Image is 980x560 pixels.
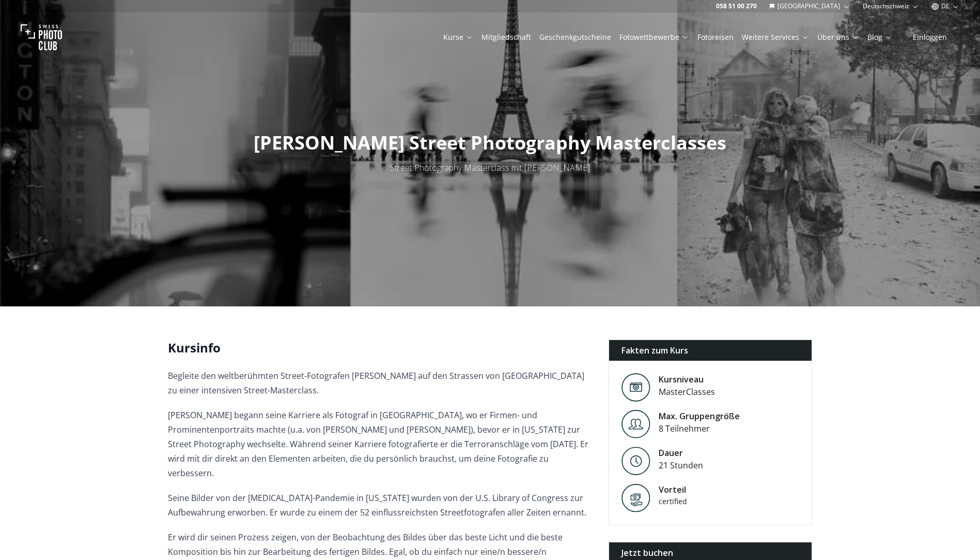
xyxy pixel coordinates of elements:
button: Mitgliedschaft [477,30,535,45]
a: 058 51 00 270 [716,2,757,10]
a: Weitere Services [742,32,809,42]
div: 8 Teilnehmer [659,422,740,435]
a: Fotowettbewerbe [619,32,689,42]
button: Weitere Services [738,30,813,45]
a: Geschenkgutscheine [539,32,611,42]
img: Level [621,373,650,402]
img: Vorteil [621,483,650,512]
span: [PERSON_NAME] Street Photography Masterclasses [254,130,726,155]
div: 21 Stunden [659,459,703,471]
button: Geschenkgutscheine [535,30,615,45]
button: Kurse [439,30,477,45]
img: Level [621,447,650,475]
span: Street Photography Masterclass mit [PERSON_NAME] [390,162,590,173]
p: Begleite den weltberühmten Street-Fotografen [PERSON_NAME] auf den Strassen von [GEOGRAPHIC_DATA]... [168,369,592,397]
div: Kursniveau [659,373,715,386]
a: Mitgliedschaft [481,32,531,42]
h2: Kursinfo [168,340,592,356]
div: certified [659,496,746,507]
p: Seine Bilder von der [MEDICAL_DATA]-Pandemie in [US_STATE] wurden von der U.S. Library of Congres... [168,491,592,520]
a: Kurse [443,32,473,42]
a: Über uns [817,32,859,42]
button: Fotowettbewerbe [615,30,693,45]
div: Max. Gruppengröße [659,410,740,422]
div: Fakten zum Kurs [609,340,812,361]
a: Fotoreisen [697,32,734,42]
div: Vorteil [659,483,746,496]
button: Einloggen [900,30,959,45]
p: [PERSON_NAME] begann seine Karriere als Fotograf in [GEOGRAPHIC_DATA], wo er Firmen- und Prominen... [168,408,592,480]
button: Blog [863,30,896,45]
img: Level [621,410,650,438]
button: Fotoreisen [693,30,738,45]
img: Swiss photo club [21,17,62,58]
button: Über uns [813,30,863,45]
a: Blog [867,32,892,42]
div: Dauer [659,447,703,459]
div: MasterClasses [659,386,715,398]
